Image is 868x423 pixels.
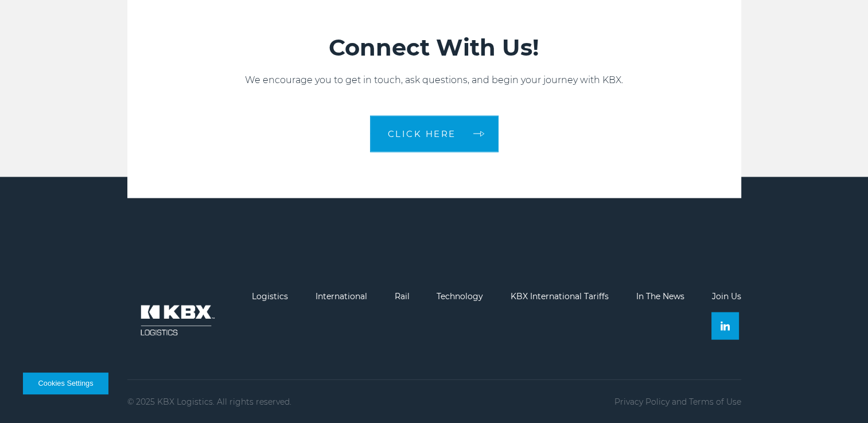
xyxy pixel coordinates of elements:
[711,291,741,301] a: Join Us
[395,291,410,301] a: Rail
[370,116,499,152] a: CLICK HERE arrow arrow
[127,292,225,349] img: kbx logo
[316,291,367,301] a: International
[721,322,730,331] img: Linkedin
[388,130,456,138] span: CLICK HERE
[636,291,684,301] a: In The News
[127,397,291,406] p: © 2025 KBX Logistics. All rights reserved.
[437,291,483,301] a: Technology
[127,33,741,62] h2: Connect With Us!
[127,73,741,87] p: We encourage you to get in touch, ask questions, and begin your journey with KBX.
[23,373,108,394] button: Cookies Settings
[614,397,670,407] a: Privacy Policy
[252,291,288,301] a: Logistics
[672,397,687,407] span: and
[689,397,741,407] a: Terms of Use
[511,291,609,301] a: KBX International Tariffs
[811,368,868,423] iframe: Chat Widget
